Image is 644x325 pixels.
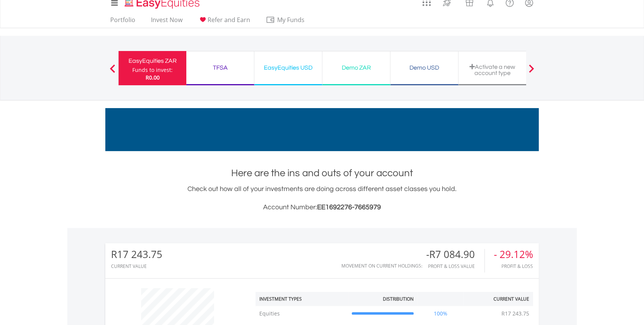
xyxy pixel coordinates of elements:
[327,62,385,73] div: Demo ZAR
[255,292,348,306] th: Investment Types
[259,62,317,73] div: EasyEquities USD
[494,249,533,260] div: - 29.12%
[146,74,160,81] span: R0.00
[341,263,422,268] div: Movement on Current Holdings:
[107,16,138,28] a: Portfolio
[111,264,162,269] div: CURRENT VALUE
[426,249,484,260] div: -R7 084.90
[105,166,539,180] h1: Here are the ins and outs of your account
[417,306,464,321] td: 100%
[317,204,381,211] span: EE1692276-7665979
[105,108,539,151] img: EasyMortage Promotion Banner
[383,296,414,302] div: Distribution
[426,264,484,269] div: Profit & Loss Value
[105,184,539,213] div: Check out how all of your investments are doing across different asset classes you hold.
[255,306,348,321] td: Equities
[105,202,539,213] h3: Account Number:
[111,249,162,260] div: R17 243.75
[463,64,522,76] div: Activate a new account type
[191,62,249,73] div: TFSA
[395,62,454,73] div: Demo USD
[132,66,173,74] div: Funds to invest:
[123,56,182,66] div: EasyEquities ZAR
[195,16,253,28] a: Refer and Earn
[208,16,250,24] span: Refer and Earn
[494,264,533,269] div: Profit & Loss
[148,16,186,28] a: Invest Now
[463,292,533,306] th: Current Value
[266,15,316,25] span: My Funds
[498,306,533,321] td: R17 243.75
